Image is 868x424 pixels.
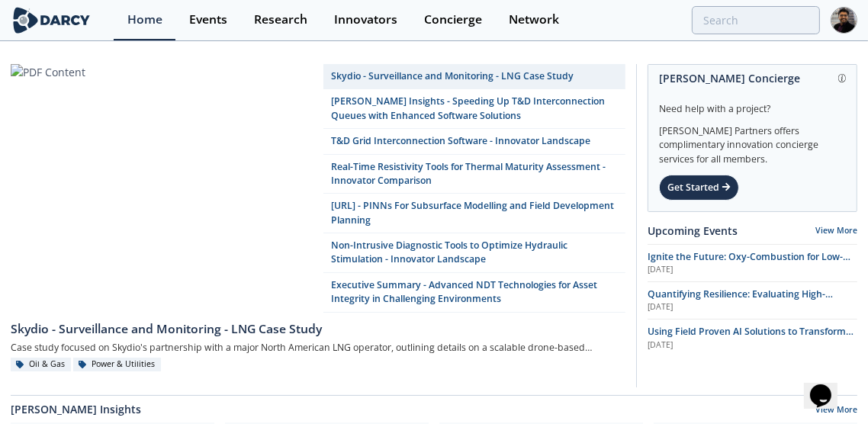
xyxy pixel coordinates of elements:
[323,89,625,129] a: [PERSON_NAME] Insights - Speeding Up T&D Interconnection Queues with Enhanced Software Solutions
[323,129,625,154] a: T&D Grid Interconnection Software - Innovator Landscape
[648,264,857,276] div: [DATE]
[648,250,857,276] a: Ignite the Future: Oxy-Combustion for Low-Carbon Power [DATE]
[11,401,141,417] a: [PERSON_NAME] Insights
[323,64,625,89] a: Skydio - Surveillance and Monitoring - LNG Case Study
[648,250,850,277] span: Ignite the Future: Oxy-Combustion for Low-Carbon Power
[648,325,854,352] span: Using Field Proven AI Solutions to Transform Safety Programs
[648,223,738,239] a: Upcoming Events
[659,92,846,116] div: Need help with a project?
[323,194,625,233] a: [URL] - PINNs For Subsurface Modelling and Field Development Planning
[831,7,857,34] img: Profile
[509,14,559,26] div: Network
[648,301,857,313] div: [DATE]
[648,287,833,314] span: Quantifying Resilience: Evaluating High-Impact, Low-Frequency (HILF) Events
[692,6,820,34] input: Advanced Search
[815,225,857,236] a: View More
[648,287,857,313] a: Quantifying Resilience: Evaluating High-Impact, Low-Frequency (HILF) Events [DATE]
[11,339,625,358] div: Case study focused on Skydio's partnership with a major North American LNG operator, outlining de...
[815,404,857,418] a: View More
[323,273,625,313] a: Executive Summary - Advanced NDT Technologies for Asset Integrity in Challenging Environments
[648,325,857,351] a: Using Field Proven AI Solutions to Transform Safety Programs [DATE]
[838,74,847,82] img: information.svg
[189,14,227,26] div: Events
[659,65,846,92] div: [PERSON_NAME] Concierge
[659,116,846,166] div: [PERSON_NAME] Partners offers complimentary innovation concierge services for all members.
[334,14,397,26] div: Innovators
[11,320,625,339] div: Skydio - Surveillance and Monitoring - LNG Case Study
[424,14,482,26] div: Concierge
[323,155,625,194] a: Real-Time Resistivity Tools for Thermal Maturity Assessment - Innovator Comparison
[11,7,92,34] img: logo-wide.svg
[11,358,71,371] div: Oil & Gas
[804,363,853,409] iframe: chat widget
[323,233,625,273] a: Non-Intrusive Diagnostic Tools to Optimize Hydraulic Stimulation - Innovator Landscape
[127,14,162,26] div: Home
[659,175,739,201] div: Get Started
[11,313,625,339] a: Skydio - Surveillance and Monitoring - LNG Case Study
[648,339,857,352] div: [DATE]
[73,358,161,371] div: Power & Utilities
[254,14,307,26] div: Research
